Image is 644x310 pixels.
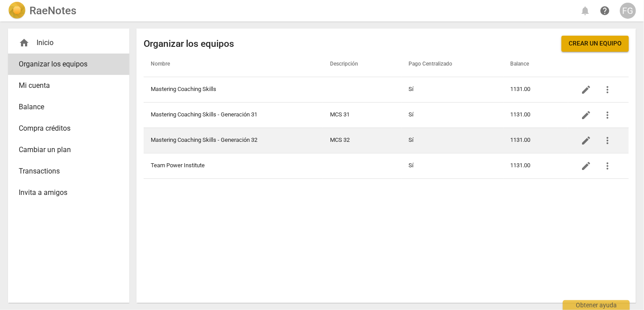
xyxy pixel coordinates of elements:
[511,61,540,68] span: Balance
[19,37,29,48] span: home
[8,2,26,20] img: Logo
[19,37,111,48] div: Inicio
[401,153,503,178] td: Sí
[602,161,613,171] span: more_vert
[569,39,622,48] span: Crear un equipo
[8,182,129,203] a: Invita a amigos
[8,96,129,118] a: Balance
[581,161,591,171] span: edit
[29,4,76,17] h2: RaeNotes
[401,77,503,102] td: Sí
[19,123,111,134] span: Compra créditos
[504,153,568,178] td: 1131.00
[144,153,323,178] td: Team Power Institute
[602,135,613,146] span: more_vert
[504,128,568,153] td: 1131.00
[8,2,76,20] a: LogoRaeNotes
[504,77,568,102] td: 1131.00
[597,3,613,19] a: Obtener ayuda
[504,102,568,128] td: 1131.00
[8,54,129,75] a: Organizar los equipos
[602,110,613,120] span: more_vert
[581,135,591,146] span: edit
[401,128,503,153] td: Sí
[144,128,323,153] td: Mastering Coaching Skills - Generación 32
[151,61,181,68] span: Nombre
[581,84,591,95] span: edit
[144,38,234,50] h2: Organizar los equipos
[561,36,629,52] button: Crear un equipo
[401,102,503,128] td: Sí
[323,128,401,153] td: MCS 32
[19,187,111,198] span: Invita a amigos
[8,118,129,139] a: Compra créditos
[19,145,111,155] span: Cambiar un plan
[8,161,129,182] a: Transactions
[602,84,613,95] span: more_vert
[599,5,610,16] span: help
[144,102,323,128] td: Mastering Coaching Skills - Generación 31
[144,77,323,102] td: Mastering Coaching Skills
[8,75,129,96] a: Mi cuenta
[409,61,463,68] span: Pago Centralizado
[323,102,401,128] td: MCS 31
[581,110,591,120] span: edit
[563,300,630,310] div: Obtener ayuda
[19,102,111,112] span: Balance
[8,139,129,161] a: Cambiar un plan
[19,166,111,177] span: Transactions
[330,61,369,68] span: Descripción
[620,3,636,19] button: FG
[19,80,111,91] span: Mi cuenta
[19,59,111,70] span: Organizar los equipos
[8,32,129,54] div: Inicio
